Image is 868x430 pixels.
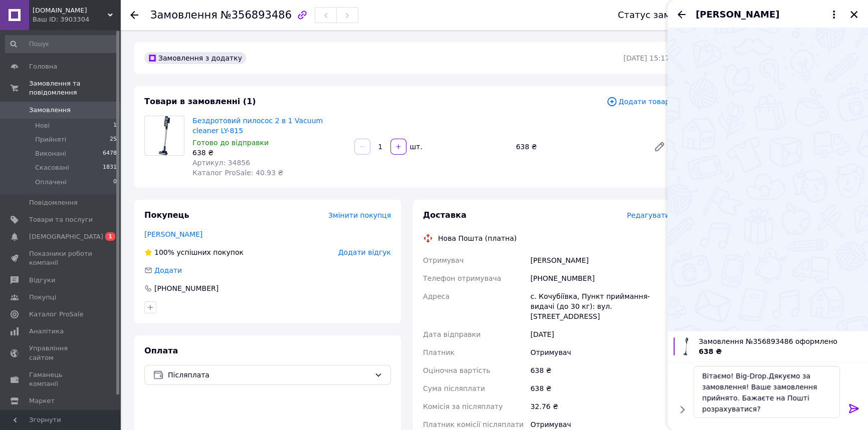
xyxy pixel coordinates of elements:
span: Скасовані [35,163,69,172]
span: Повідомлення [29,198,78,207]
span: Дата відправки [423,330,481,338]
span: Головна [29,62,57,71]
span: Покупець [144,210,189,220]
span: Готово до відправки [192,139,269,147]
span: 638 ₴ [699,347,722,355]
span: Комісія за післяплату [423,402,503,410]
div: Нова Пошта (платна) [436,233,519,243]
span: Покупці [29,293,56,302]
span: Платник [423,348,455,356]
div: Ваш ID: 3903304 [33,15,120,24]
div: Статус замовлення [618,10,710,20]
div: 32.76 ₴ [528,397,672,415]
img: 6665834719_w100_h100_besprovodnoj-pylesos-2.jpg [683,337,688,355]
span: Замовлення №356893486 оформлено [699,336,862,346]
span: Гаманець компанії [29,370,93,388]
div: Замовлення з додатку [144,52,246,64]
span: Телефон отримувача [423,274,501,282]
input: Пошук [5,35,118,53]
img: Бездротовий пилосос 2 в 1 Vacuum cleaner LY-815 [159,116,170,155]
span: Платник комісії післяплати [423,420,524,428]
div: 638 ₴ [512,140,645,154]
span: 6478 [103,149,117,158]
span: Аналітика [29,327,64,336]
span: Big-drop.in.ua [33,6,108,15]
span: Товари в замовленні (1) [144,97,256,106]
div: 638 ₴ [528,361,672,379]
a: Редагувати [649,137,670,157]
div: [PERSON_NAME] [528,251,672,269]
span: Додати відгук [338,248,391,256]
span: Замовлення [150,9,218,21]
span: Оціночна вартість [423,366,490,374]
span: Каталог ProSale: 40.93 ₴ [192,169,283,177]
div: 638 ₴ [528,379,672,397]
a: [PERSON_NAME] [144,230,202,238]
span: Артикул: 34856 [192,159,250,167]
textarea: Вітаємо! Big-Drop.Дякуємо за замовлення! Ваше замовлення прийнято. Бажаєте на Пошті розрахуватися? [694,366,840,418]
div: [PHONE_NUMBER] [153,283,220,293]
div: [DATE] [528,325,672,343]
span: Отримувач [423,256,464,264]
span: Нові [35,121,50,130]
button: [PERSON_NAME] [696,8,840,21]
div: шт. [407,142,423,152]
span: Замовлення та повідомлення [29,79,120,97]
span: 100% [154,248,174,256]
span: 1 [105,232,115,241]
div: Повернутися назад [130,10,138,20]
span: [PERSON_NAME] [696,8,779,21]
span: Маркет [29,396,55,405]
span: Прийняті [35,135,66,144]
span: Оплачені [35,178,67,187]
span: Замовлення [29,106,71,115]
span: Адреса [423,292,450,300]
a: Бездротовий пилосос 2 в 1 Vacuum cleaner LY-815 [192,117,323,135]
span: Змінити покупця [328,211,391,219]
span: Післяплата [168,369,370,380]
span: 0 [113,178,117,187]
span: Додати товар [606,96,670,107]
span: [DEMOGRAPHIC_DATA] [29,232,103,241]
span: №356893486 [221,9,292,21]
span: Управління сайтом [29,344,93,362]
span: Сума післяплати [423,384,485,392]
span: Каталог ProSale [29,310,83,319]
span: 1831 [103,163,117,172]
button: Назад [676,9,688,21]
span: Відгуки [29,276,55,285]
span: Оплата [144,346,178,355]
span: Доставка [423,210,467,220]
span: Виконані [35,149,66,158]
span: Товари та послуги [29,215,93,224]
div: [PHONE_NUMBER] [528,269,672,287]
div: Отримувач [528,343,672,361]
div: 638 ₴ [192,148,346,158]
span: Додати [154,266,182,274]
button: Закрити [848,9,860,21]
span: 25 [110,135,117,144]
div: успішних покупок [144,247,244,257]
span: Показники роботи компанії [29,249,93,267]
time: [DATE] 15:17 [623,54,670,62]
span: 1 [113,121,117,130]
div: с. Кочубіївка, Пункт приймання-видачі (до 30 кг): вул. [STREET_ADDRESS] [528,287,672,325]
span: Редагувати [627,211,670,219]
